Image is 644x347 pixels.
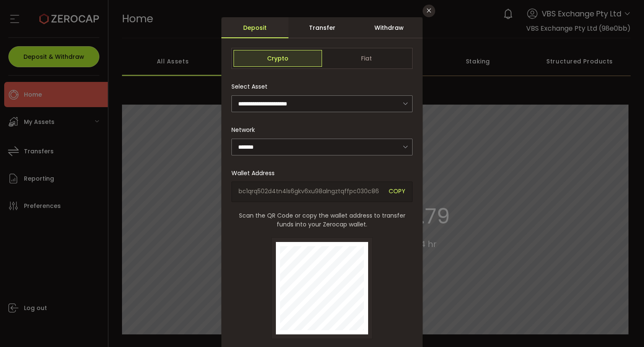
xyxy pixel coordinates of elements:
[389,187,405,197] span: COPY
[231,211,413,229] span: Scan the QR Code or copy the wallet address to transfer funds into your Zerocap wallet.
[423,5,435,17] button: Close
[231,126,260,134] label: Network
[234,50,322,67] span: Crypto
[239,187,382,197] span: bc1qrq502d4tn4ls6gkv6xu98alngztqffpc030c86
[322,50,410,67] span: Fiat
[356,17,423,38] div: Withdraw
[221,17,288,38] div: Deposit
[231,82,273,91] label: Select Asset
[231,169,280,177] label: Wallet Address
[547,256,644,347] iframe: Chat Widget
[288,17,356,38] div: Transfer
